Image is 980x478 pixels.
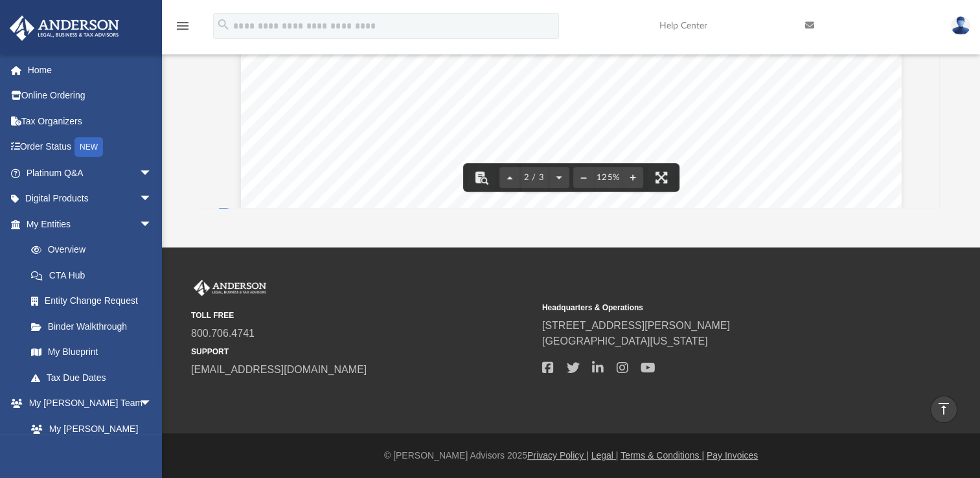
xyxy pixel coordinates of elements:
a: Platinum Q&Aarrow_drop_down [9,160,172,186]
img: Anderson Advisors Platinum Portal [191,280,269,297]
button: Zoom out [573,163,594,192]
div: © [PERSON_NAME] Advisors 2025 [162,449,980,462]
img: User Pic [951,16,970,35]
a: Tax Organizers [9,108,172,134]
a: [EMAIL_ADDRESS][DOMAIN_NAME] [191,364,367,375]
span: arrow_drop_down [139,186,165,212]
a: CTA Hub [18,262,172,288]
button: Previous page [499,163,520,192]
a: Legal | [591,450,619,461]
a: Entity Change Request [18,288,172,314]
button: Toggle findbar [467,163,496,192]
button: 2 / 3 [520,163,549,192]
a: Online Ordering [9,83,172,109]
a: menu [175,25,190,34]
i: vertical_align_top [936,401,952,416]
small: Headquarters & Operations [542,302,884,313]
a: Tax Due Dates [18,365,172,391]
span: arrow_drop_down [139,391,165,417]
small: SUPPORT [191,346,533,358]
i: search [216,17,231,32]
a: My [PERSON_NAME] Team [18,416,159,457]
span: arrow_drop_down [139,160,165,187]
a: Digital Productsarrow_drop_down [9,186,172,212]
a: Overview [18,237,172,263]
a: vertical_align_top [930,396,957,423]
a: Binder Walkthrough [18,313,172,339]
a: 800.706.4741 [191,328,255,339]
a: [STREET_ADDRESS][PERSON_NAME] [542,320,730,331]
button: Zoom in [622,163,643,192]
a: My Blueprint [18,339,165,365]
img: Anderson Advisors Platinum Portal [6,16,123,41]
a: Privacy Policy | [527,450,589,461]
a: Home [9,57,172,83]
a: Pay Invoices [707,450,758,461]
div: NEW [74,137,103,157]
a: [GEOGRAPHIC_DATA][US_STATE] [542,336,708,347]
small: TOLL FREE [191,310,533,321]
button: Enter fullscreen [647,163,676,192]
a: Order StatusNEW [9,134,172,161]
a: My Entitiesarrow_drop_down [9,211,172,237]
i: menu [175,18,190,34]
div: Current zoom level [594,174,622,182]
a: My [PERSON_NAME] Teamarrow_drop_down [9,391,165,416]
span: Member [610,61,655,74]
span: 2 / 3 [520,174,549,182]
span: arrow_drop_down [139,211,165,238]
button: Next page [549,163,569,192]
a: Terms & Conditions | [621,450,704,461]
